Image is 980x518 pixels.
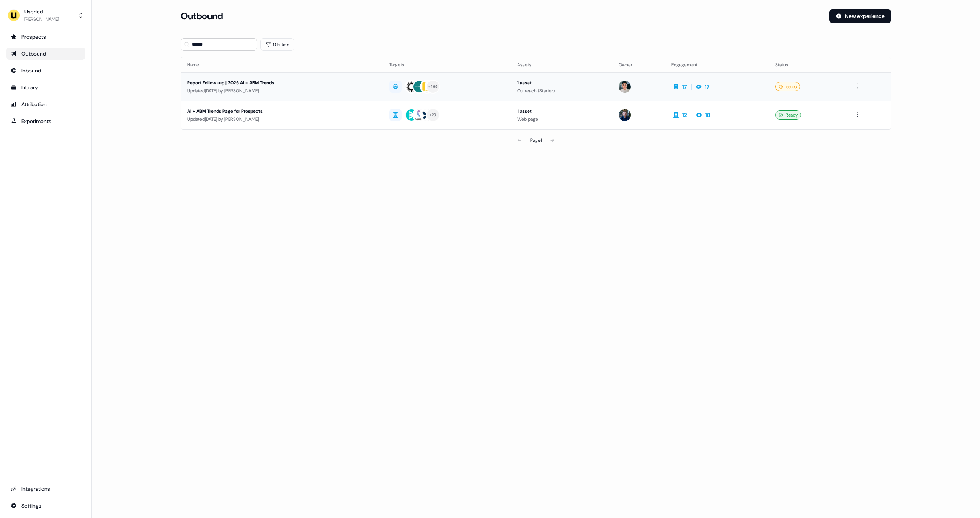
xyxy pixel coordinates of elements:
div: Integrations [11,485,81,493]
div: [PERSON_NAME] [24,15,59,23]
div: Userled [24,8,59,15]
div: 1 asset [517,79,606,87]
div: 17 [705,83,709,90]
a: Go to outbound experience [6,48,85,60]
div: Report Follow-up | 2025 AI + ABM Trends [187,79,377,87]
img: James [619,109,631,121]
th: Assets [511,57,612,72]
th: Targets [383,57,511,72]
div: Outreach (Starter) [517,87,606,95]
div: Page 1 [530,136,542,144]
div: Web page [517,115,606,123]
div: Updated [DATE] by [PERSON_NAME] [187,115,377,123]
div: 1 asset [517,107,606,115]
button: New experience [829,9,891,23]
a: Go to prospects [6,31,85,43]
button: Userled[PERSON_NAME] [6,6,85,25]
div: Prospects [11,33,81,41]
a: Go to templates [6,81,85,94]
button: 0 Filters [260,38,294,51]
th: Owner [612,57,666,72]
div: Library [11,84,81,91]
a: Go to Inbound [6,64,85,77]
th: Status [769,57,847,72]
img: Vincent [619,81,631,93]
div: Inbound [11,67,81,74]
div: + 29 [430,112,436,118]
div: 17 [682,83,687,90]
div: 12 [682,111,687,119]
a: Go to integrations [6,500,85,512]
h3: Outbound [181,10,223,22]
div: 18 [705,111,710,119]
a: Go to integrations [6,483,85,495]
div: Outbound [11,50,81,58]
a: Go to attribution [6,98,85,110]
th: Engagement [665,57,769,72]
div: Issues [775,82,800,91]
th: Name [181,57,383,72]
div: Attribution [11,100,81,108]
div: Ready [775,110,801,120]
div: AI + ABM Trends Page for Prospects [187,107,377,115]
div: Updated [DATE] by [PERSON_NAME] [187,87,377,95]
div: Settings [11,502,81,510]
div: + 465 [428,83,438,90]
a: Go to experiments [6,115,85,127]
div: Experiments [11,117,81,125]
